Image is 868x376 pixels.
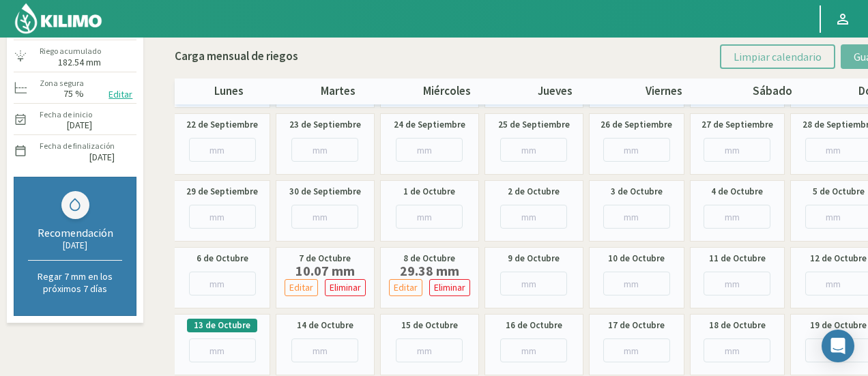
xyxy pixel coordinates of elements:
[508,252,560,265] label: 9 de Octubre
[40,45,101,57] label: Riego acumulado
[603,272,670,295] input: mm
[403,185,455,199] label: 1 de Octubre
[285,279,318,296] button: Editar
[810,319,867,332] label: 19 de Octubre
[396,138,463,162] input: mm
[506,319,562,332] label: 16 de Octubre
[734,50,822,63] span: Limpiar calendario
[89,153,115,162] label: [DATE]
[498,118,570,132] label: 25 de Septiembre
[603,338,670,362] input: mm
[291,205,358,229] input: mm
[297,319,353,332] label: 14 de Octubre
[711,185,763,199] label: 4 de Octubre
[396,205,463,229] input: mm
[175,83,283,100] p: lunes
[822,330,854,362] div: Open Intercom Messenger
[291,138,358,162] input: mm
[603,138,670,162] input: mm
[608,252,665,265] label: 10 de Octubre
[434,280,465,295] p: Eliminar
[813,185,865,199] label: 5 de Octubre
[704,272,770,295] input: mm
[704,138,770,162] input: mm
[14,2,103,35] img: Kilimo
[299,252,351,265] label: 7 de Octubre
[429,279,470,296] button: Eliminar
[189,272,256,295] input: mm
[500,272,567,295] input: mm
[197,252,248,265] label: 6 de Octubre
[40,140,115,152] label: Fecha de finalización
[704,205,770,229] input: mm
[720,44,835,69] button: Limpiar calendario
[394,280,418,295] p: Editar
[500,138,567,162] input: mm
[67,121,92,130] label: [DATE]
[396,338,463,362] input: mm
[609,83,718,100] p: viernes
[189,205,256,229] input: mm
[28,270,122,295] p: Regar 7 mm en los próximos 7 días
[104,87,136,102] button: Editar
[189,338,256,362] input: mm
[608,319,665,332] label: 17 de Octubre
[701,118,773,132] label: 27 de Septiembre
[284,83,392,100] p: martes
[186,118,258,132] label: 22 de Septiembre
[403,252,455,265] label: 8 de Octubre
[40,109,92,121] label: Fecha de inicio
[330,280,361,295] p: Eliminar
[175,48,298,66] p: Carga mensual de riegos
[291,338,358,362] input: mm
[601,118,672,132] label: 26 de Septiembre
[28,226,122,240] div: Recomendación
[401,319,458,332] label: 15 de Octubre
[289,280,313,295] p: Editar
[709,252,766,265] label: 11 de Octubre
[810,252,867,265] label: 12 de Octubre
[325,279,366,296] button: Eliminar
[386,265,474,276] label: 29.38 mm
[719,83,827,100] p: sábado
[186,185,258,199] label: 29 de Septiembre
[500,338,567,362] input: mm
[394,118,465,132] label: 24 de Septiembre
[28,240,122,251] div: [DATE]
[40,77,84,89] label: Zona segura
[501,83,609,100] p: jueves
[281,265,369,276] label: 10.07 mm
[392,83,501,100] p: miércoles
[63,89,84,98] label: 75 %
[289,185,361,199] label: 30 de Septiembre
[189,138,256,162] input: mm
[500,205,567,229] input: mm
[389,279,422,296] button: Editar
[603,205,670,229] input: mm
[704,338,770,362] input: mm
[709,319,766,332] label: 18 de Octubre
[58,58,101,67] label: 182.54 mm
[508,185,560,199] label: 2 de Octubre
[289,118,361,132] label: 23 de Septiembre
[194,319,250,332] label: 13 de Octubre
[611,185,663,199] label: 3 de Octubre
